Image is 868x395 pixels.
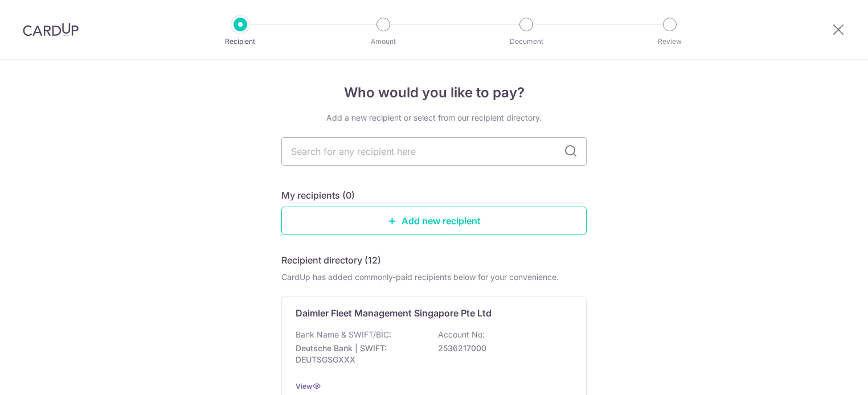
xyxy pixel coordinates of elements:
input: Search for any recipient here [281,137,587,166]
h4: Who would you like to pay? [281,83,587,103]
p: 2536217000 [438,343,566,354]
a: Add new recipient [281,207,587,235]
p: Account No: [438,329,485,340]
p: Document [484,36,568,47]
h5: My recipients (0) [281,188,355,202]
div: Add a new recipient or select from our recipient directory. [281,112,587,124]
img: CardUp [23,23,79,36]
p: Bank Name & SWIFT/BIC: [296,329,391,340]
p: Daimler Fleet Management Singapore Pte Ltd [296,306,492,320]
p: Recipient [198,36,282,47]
a: View [296,382,312,390]
p: Review [628,36,712,47]
div: CardUp has added commonly-paid recipients below for your convenience. [281,271,587,283]
h5: Recipient directory (12) [281,253,381,267]
p: Deutsche Bank | SWIFT: DEUTSGSGXXX [296,343,423,365]
p: Amount [341,36,425,47]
